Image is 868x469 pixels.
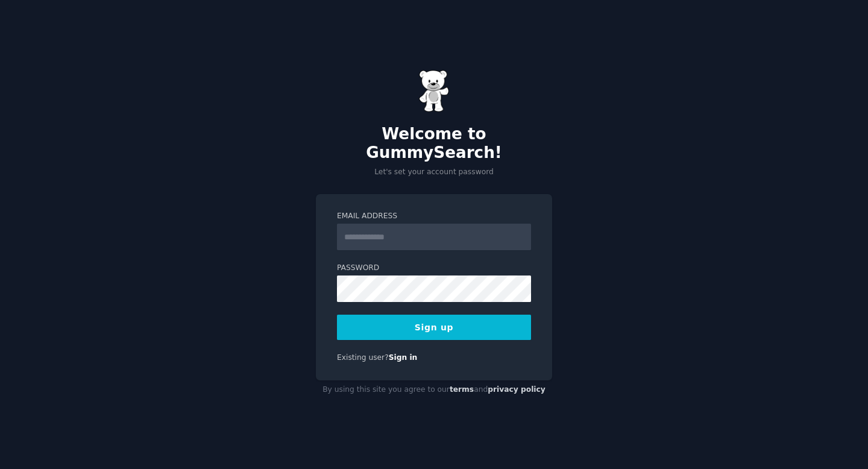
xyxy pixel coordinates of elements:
span: Existing user? [337,353,389,362]
p: Let's set your account password [316,167,552,178]
img: Gummy Bear [419,70,449,112]
button: Sign up [337,315,531,340]
label: Email Address [337,211,531,222]
div: By using this site you agree to our and [316,380,552,400]
label: Password [337,263,531,274]
a: privacy policy [488,385,546,394]
a: Sign in [389,353,418,362]
a: terms [450,385,474,394]
h2: Welcome to GummySearch! [316,125,552,163]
